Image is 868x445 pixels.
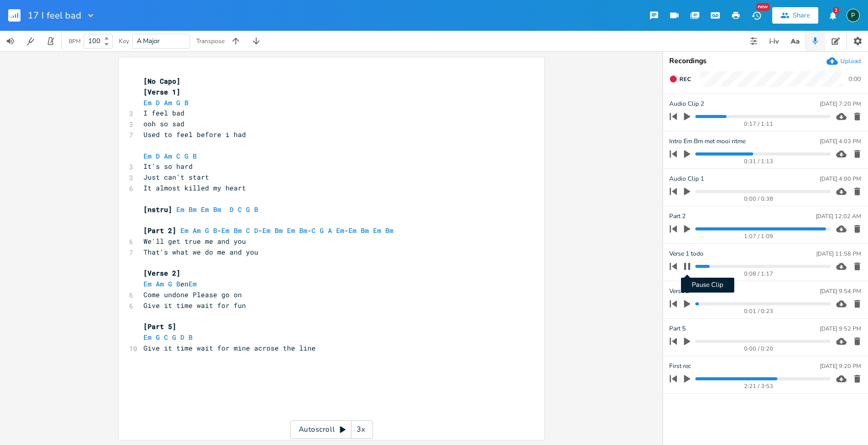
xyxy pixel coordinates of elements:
[143,301,246,310] span: Give it time wait for fun
[230,205,234,214] span: D
[820,288,861,294] div: [DATE] 9:54 PM
[352,420,370,439] div: 3x
[221,226,230,235] span: Em
[119,38,129,44] div: Key
[143,151,152,161] span: Em
[196,38,224,44] div: Transpose
[669,324,686,334] span: Part 5
[156,151,160,161] span: D
[176,98,180,107] span: G
[189,279,197,288] span: Em
[205,226,209,235] span: G
[164,98,172,107] span: Am
[328,226,332,235] span: A
[176,279,180,288] span: B
[669,211,686,221] span: Part 2
[320,226,324,235] span: G
[143,247,258,257] span: That's what we do me and you
[687,271,831,277] div: 0:08 / 1:17
[287,226,295,235] span: Em
[275,226,283,235] span: Bm
[373,226,381,235] span: Em
[176,205,184,214] span: Em
[234,226,242,235] span: Bm
[184,98,189,107] span: B
[820,101,861,107] div: [DATE] 7:20 PM
[290,420,373,439] div: Autoscroll
[143,76,180,86] span: [No Capo]
[143,322,176,331] span: [Part 5]
[193,151,197,161] span: B
[143,226,176,235] span: [Part 2]
[172,333,176,342] span: G
[687,196,831,202] div: 0:00 / 0:38
[143,268,180,278] span: [Verse 2]
[143,172,209,182] span: Just can't start
[156,279,164,288] span: Am
[756,3,770,11] div: New
[164,151,172,161] span: Am
[348,226,357,235] span: Em
[143,279,201,288] span: en
[143,205,172,214] span: [nstru]
[665,71,695,87] button: Rec
[846,9,860,22] div: Piepo
[254,226,258,235] span: D
[189,205,197,214] span: Bm
[669,361,691,371] span: First rec
[687,346,831,352] div: 0:00 / 0:20
[143,343,316,353] span: Give it time wait for mine acrose the line
[833,7,839,13] div: 2
[687,159,831,164] div: 0:31 / 1:13
[143,237,246,246] span: We'll get true me and you
[361,226,369,235] span: Bm
[238,205,242,214] span: C
[213,226,217,235] span: B
[156,333,160,342] span: G
[168,279,172,288] span: G
[820,363,861,369] div: [DATE] 9:20 PM
[164,333,168,342] span: C
[840,57,861,65] div: Upload
[143,226,402,235] span: - - - -
[201,205,209,214] span: Em
[669,99,704,109] span: Audio Clip 2
[820,139,861,144] div: [DATE] 4:03 PM
[679,75,691,83] span: Rec
[669,249,704,259] span: Verse 1 todo
[143,98,152,107] span: Em
[143,290,242,299] span: Come undone Please go on
[312,226,316,235] span: C
[680,258,694,275] button: Pause Clip
[143,183,246,192] span: It almost killed my heart
[143,279,152,288] span: Em
[69,38,80,44] div: BPM
[772,7,818,24] button: Share
[176,151,180,161] span: C
[137,36,160,46] span: A Major
[246,205,250,214] span: G
[246,226,250,235] span: C
[143,333,152,342] span: Em
[746,6,767,25] button: New
[180,333,184,342] span: D
[193,226,201,235] span: Am
[816,251,861,257] div: [DATE] 11:58 PM
[793,11,810,20] div: Share
[180,226,189,235] span: Em
[189,333,193,342] span: B
[299,226,307,235] span: Bm
[822,6,843,25] button: 2
[262,226,271,235] span: Em
[143,119,184,128] span: ooh so sad
[669,174,704,184] span: Audio Clip 1
[143,162,193,171] span: It's so hard
[687,234,831,239] div: 1:07 / 1:09
[669,57,862,65] div: Recordings
[826,55,861,67] button: Upload
[143,108,184,118] span: I feel bad
[846,4,860,27] button: P
[816,214,861,219] div: [DATE] 12:02 AM
[687,383,831,389] div: 2:21 / 3:53
[687,308,831,314] div: 0:01 / 0:23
